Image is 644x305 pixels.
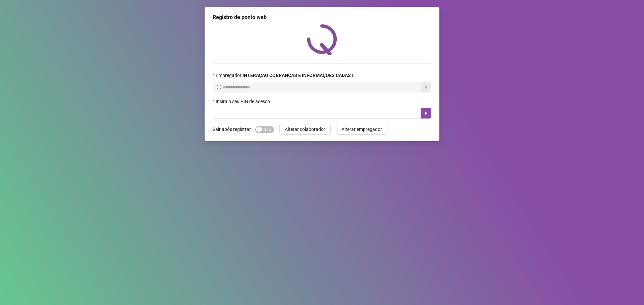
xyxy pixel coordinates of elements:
[279,124,331,135] button: Alterar colaborador
[213,98,274,105] label: Insira o seu PIN de acesso
[285,126,325,133] span: Alterar colaborador
[307,24,337,55] img: QRPoint
[216,72,354,79] span: Empregador :
[213,124,255,135] label: Sair após registrar
[213,13,431,21] div: Registro de ponto web
[217,85,221,89] span: info-circle
[341,126,382,133] span: Alterar empregador
[243,73,354,78] strong: INTERAÇÃO COBRANÇAS E INFORMAÇÕES CADAST
[336,124,387,135] button: Alterar empregador
[423,110,429,116] span: caret-right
